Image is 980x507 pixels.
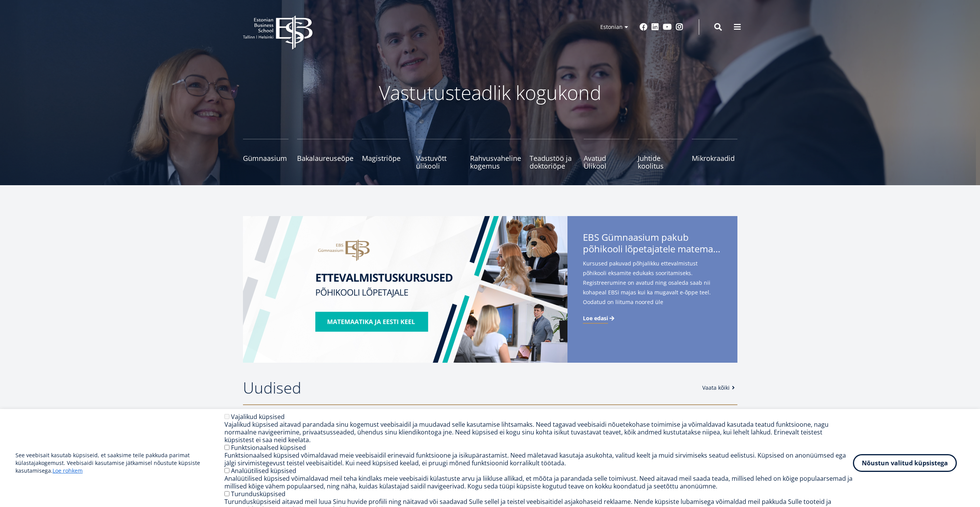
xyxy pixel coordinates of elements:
[243,139,289,170] a: Gümnaasium
[243,378,695,397] h2: Uudised
[530,154,575,170] span: Teadustöö ja doktoriõpe
[676,23,683,31] a: Instagram
[583,314,616,322] a: Loe edasi
[583,314,608,322] span: Loe edasi
[416,154,462,170] span: Vastuvõtt ülikooli
[224,421,853,444] div: Vajalikud küpsised aitavad parandada sinu kogemust veebisaidil ja muudavad selle kasutamise lihts...
[224,475,853,490] div: Analüütilised küpsised võimaldavad meil teha kindlaks meie veebisaidi külastuste arvu ja liikluse...
[231,490,285,498] label: Turundusküpsised
[243,154,289,162] span: Gümnaasium
[702,384,737,392] a: Vaata kõiki
[53,467,83,475] a: Loe rohkem
[638,154,683,170] span: Juhtide koolitus
[362,139,408,170] a: Magistriõpe
[692,154,737,162] span: Mikrokraadid
[692,139,737,170] a: Mikrokraadid
[584,154,629,170] span: Avatud Ülikool
[663,23,672,31] a: Youtube
[583,243,722,255] span: põhikooli lõpetajatele matemaatika- ja eesti keele kursuseid
[362,154,408,162] span: Magistriõpe
[15,451,224,475] p: See veebisait kasutab küpsiseid, et saaksime teile pakkuda parimat külastajakogemust. Veebisaidi ...
[638,139,683,170] a: Juhtide koolitus
[231,466,296,475] label: Analüütilised küpsised
[231,412,285,421] label: Vajalikud küpsised
[853,454,957,472] button: Nõustun valitud küpsistega
[224,451,853,467] div: Funktsionaalsed küpsised võimaldavad meie veebisaidil erinevaid funktsioone ja isikupärastamist. ...
[470,139,521,170] a: Rahvusvaheline kogemus
[530,139,575,170] a: Teadustöö ja doktoriõpe
[470,154,521,170] span: Rahvusvaheline kogemus
[584,139,629,170] a: Avatud Ülikool
[416,139,462,170] a: Vastuvõtt ülikooli
[231,443,306,452] label: Funktsionaalsed küpsised
[297,139,353,170] a: Bakalaureuseõpe
[640,23,647,31] a: Facebook
[297,154,353,162] span: Bakalaureuseõpe
[651,23,659,31] a: Linkedin
[583,259,722,319] span: Kursused pakuvad põhjalikku ettevalmistust põhikooli eksamite edukaks sooritamiseks. Registreerum...
[243,216,567,363] img: EBS Gümnaasiumi ettevalmistuskursused
[583,232,722,257] span: EBS Gümnaasium pakub
[285,81,695,104] p: Vastutusteadlik kogukond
